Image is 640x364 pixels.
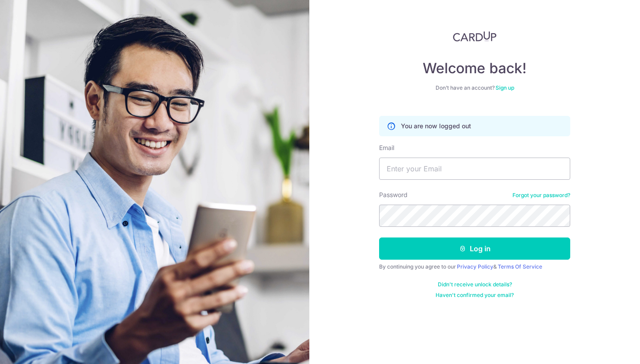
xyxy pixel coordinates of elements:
[401,122,471,131] p: You are now logged out
[457,263,493,270] a: Privacy Policy
[379,158,570,180] input: Enter your Email
[379,84,570,91] div: Don’t have an account?
[498,263,542,270] a: Terms Of Service
[436,292,514,299] a: Haven't confirmed your email?
[379,237,570,260] button: Log in
[379,263,570,270] div: By continuing you agree to our &
[512,192,570,199] a: Forgot your password?
[379,59,570,77] h4: Welcome back!
[379,190,408,199] label: Password
[496,84,514,91] a: Sign up
[438,281,512,288] a: Didn't receive unlock details?
[453,31,496,42] img: CardUp Logo
[379,143,394,152] label: Email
